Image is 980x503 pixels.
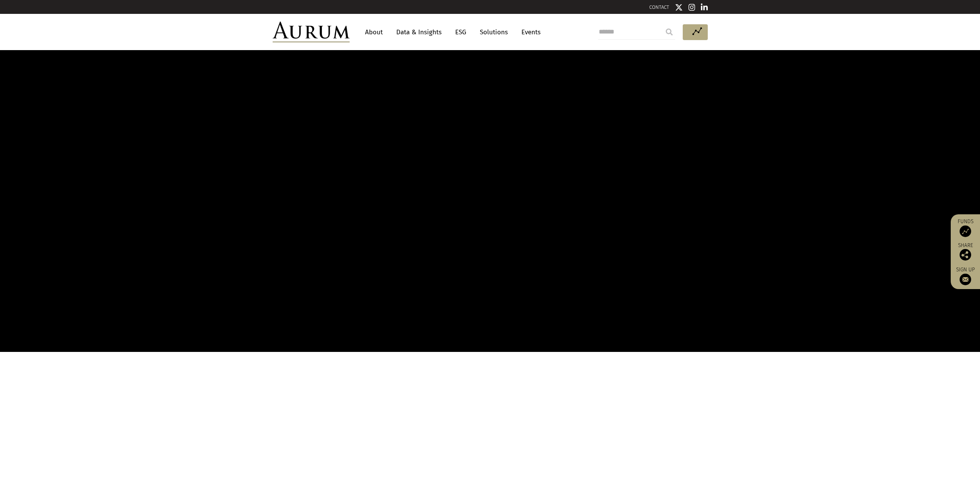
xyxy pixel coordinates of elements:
[662,24,677,40] input: Submit
[955,266,976,285] a: Sign up
[392,25,446,39] a: Data & Insights
[361,25,387,39] a: About
[649,4,669,10] a: CONTACT
[701,3,708,11] img: Linkedin icon
[476,25,512,39] a: Solutions
[273,22,350,42] img: Aurum
[689,3,695,11] img: Instagram icon
[518,25,541,39] a: Events
[960,274,971,285] img: Sign up to our newsletter
[955,218,976,237] a: Funds
[675,3,683,11] img: Twitter icon
[451,25,470,39] a: ESG
[955,243,976,261] div: Share
[960,225,971,237] img: Access Funds
[960,249,971,261] img: Share this post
